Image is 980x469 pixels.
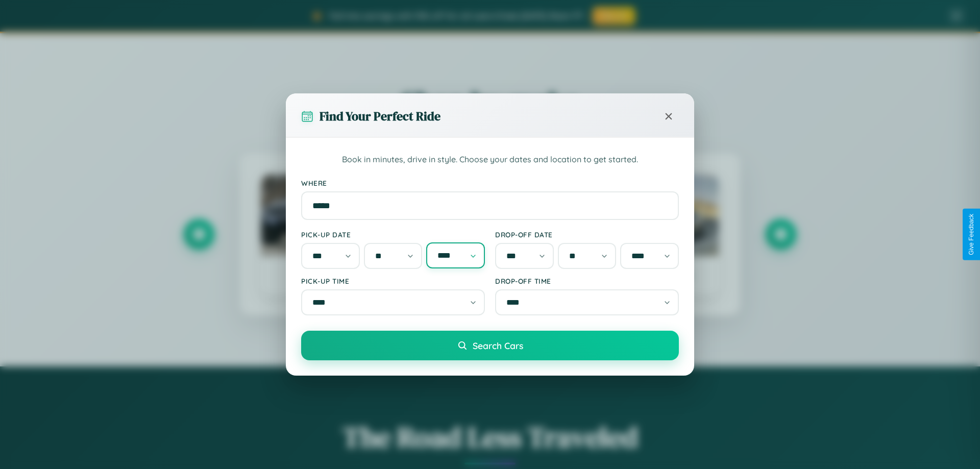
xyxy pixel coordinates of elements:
label: Pick-up Time [301,277,485,285]
label: Drop-off Time [495,277,679,285]
label: Drop-off Date [495,230,679,239]
label: Pick-up Date [301,230,485,239]
label: Where [301,179,679,187]
button: Search Cars [301,331,679,360]
span: Search Cars [473,340,523,351]
p: Book in minutes, drive in style. Choose your dates and location to get started. [301,153,679,166]
h3: Find Your Perfect Ride [320,108,440,125]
